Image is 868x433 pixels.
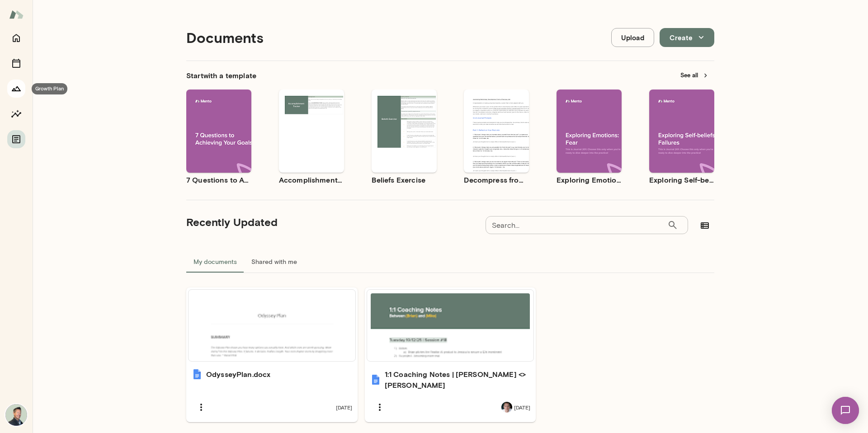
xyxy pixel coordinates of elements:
h6: Exploring Self-beliefs: Failures [649,174,714,185]
img: Brian Lawrence [5,404,27,426]
img: Mento [9,6,24,23]
img: OdysseyPlan.docx [192,369,203,380]
button: Growth Plan [7,80,25,98]
h6: OdysseyPlan.docx [206,369,270,380]
h6: Beliefs Exercise [372,174,437,185]
div: documents tabs [186,251,714,273]
h5: Recently Updated [186,215,278,229]
button: Insights [7,105,25,123]
h6: Start with a template [186,70,256,81]
button: Shared with me [244,251,304,273]
h6: Accomplishment Tracker [279,174,344,185]
button: My documents [186,251,244,273]
span: [DATE] [514,404,530,411]
h6: 7 Questions to Achieving Your Goals [186,174,251,185]
button: Sessions [7,54,25,72]
button: Home [7,29,25,47]
span: [DATE] [336,404,352,411]
button: See all [675,68,714,82]
img: Mike Lane [501,402,512,413]
h4: Documents [186,29,264,46]
h6: Exploring Emotions: Fear [557,174,622,185]
button: Documents [7,130,25,148]
button: Create [660,28,714,47]
h6: 1:1 Coaching Notes | [PERSON_NAME] <> [PERSON_NAME] [385,369,531,391]
button: Upload [611,28,654,47]
div: Growth Plan [32,83,67,94]
img: 1:1 Coaching Notes | Brian <> Mike [370,374,381,385]
h6: Decompress from a Job [464,174,529,185]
